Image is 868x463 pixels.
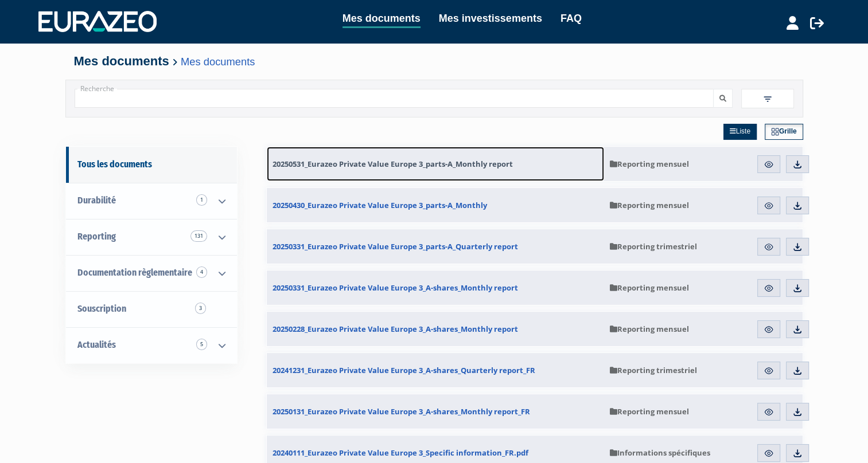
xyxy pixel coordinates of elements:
span: 20250228_Eurazeo Private Value Europe 3_A-shares_Monthly report [273,324,518,334]
img: eye.svg [764,366,774,376]
a: Souscription3 [66,291,237,327]
span: 5 [196,339,207,350]
a: 20250131_Eurazeo Private Value Europe 3_A-shares_Monthly report_FR [267,394,604,429]
img: download.svg [792,283,803,293]
img: eye.svg [764,324,774,335]
img: download.svg [792,407,803,417]
span: 4 [196,266,207,278]
span: Actualités [77,339,116,350]
a: 20241231_Eurazeo Private Value Europe 3_A-shares_Quarterly report_FR [267,353,604,387]
span: Reporting mensuel [610,282,689,293]
span: Informations spécifiques [610,448,710,458]
a: FAQ [560,10,582,26]
img: eye.svg [764,407,774,417]
a: Actualités 5 [66,327,237,363]
span: Reporting trimestriel [610,365,697,375]
img: eye.svg [764,242,774,252]
img: eye.svg [764,201,774,211]
a: Reporting 131 [66,219,237,255]
img: eye.svg [764,448,774,458]
span: Reporting trimestriel [610,241,697,252]
a: 20250228_Eurazeo Private Value Europe 3_A-shares_Monthly report [267,312,604,346]
span: Durabilité [77,195,116,206]
span: Reporting mensuel [610,200,689,210]
span: 20250531_Eurazeo Private Value Europe 3_parts-A_Monthly report [273,159,513,169]
span: Reporting [77,231,116,242]
span: 20250430_Eurazeo Private Value Europe 3_parts-A_Monthly [273,200,487,210]
span: Documentation règlementaire [77,267,192,278]
a: Tous les documents [66,147,237,183]
a: 20250430_Eurazeo Private Value Europe 3_parts-A_Monthly [267,188,604,222]
h4: Mes documents [74,54,795,68]
a: Documentation règlementaire 4 [66,255,237,291]
img: download.svg [792,324,803,335]
a: Mes documents [181,56,255,68]
img: grid.svg [771,128,779,136]
span: 1 [196,194,207,206]
a: 20250531_Eurazeo Private Value Europe 3_parts-A_Monthly report [267,147,604,181]
a: Mes investissements [439,10,542,26]
a: Mes documents [342,10,421,28]
img: 1732889491-logotype_eurazeo_blanc_rvb.png [38,11,157,32]
img: download.svg [792,448,803,458]
img: download.svg [792,242,803,252]
img: filter.svg [762,94,773,104]
img: eye.svg [764,283,774,293]
span: 20250331_Eurazeo Private Value Europe 3_A-shares_Monthly report [273,282,518,293]
a: Grille [765,124,803,140]
span: Reporting mensuel [610,159,689,169]
a: Durabilité 1 [66,183,237,219]
img: eye.svg [764,159,774,170]
span: Souscription [77,303,126,314]
span: 3 [195,303,206,314]
img: download.svg [792,159,803,170]
span: Reporting mensuel [610,406,689,417]
a: Liste [723,124,757,140]
span: 20241231_Eurazeo Private Value Europe 3_A-shares_Quarterly report_FR [273,365,535,375]
span: 20240111_Eurazeo Private Value Europe 3_Specific information_FR.pdf [273,448,528,458]
span: 20250331_Eurazeo Private Value Europe 3_parts-A_Quarterly report [273,241,518,252]
a: 20250331_Eurazeo Private Value Europe 3_parts-A_Quarterly report [267,229,604,264]
img: download.svg [792,366,803,376]
a: 20250331_Eurazeo Private Value Europe 3_A-shares_Monthly report [267,270,604,305]
span: 131 [190,230,207,242]
span: 20250131_Eurazeo Private Value Europe 3_A-shares_Monthly report_FR [273,406,530,417]
img: download.svg [792,201,803,211]
span: Reporting mensuel [610,324,689,334]
input: Recherche [75,89,714,108]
